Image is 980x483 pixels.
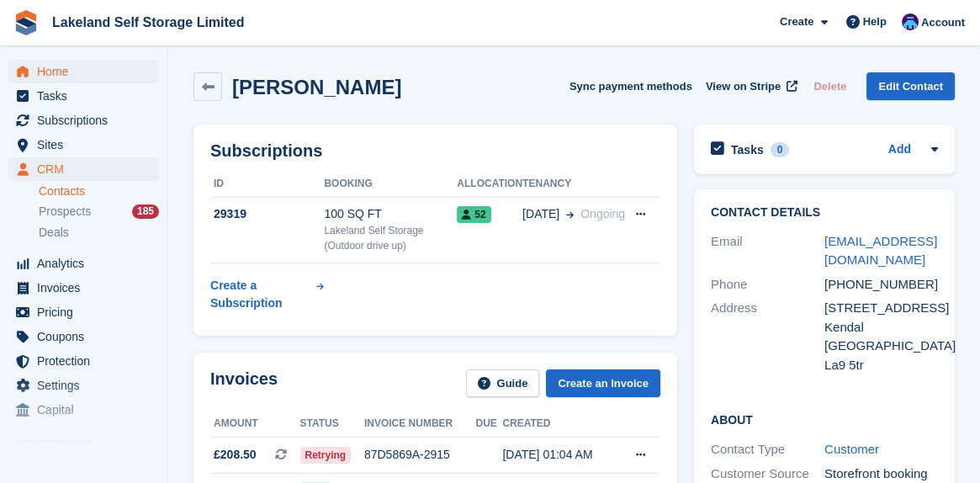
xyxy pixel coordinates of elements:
a: menu [8,133,159,157]
a: menu [8,252,159,275]
span: Home [37,60,138,83]
a: menu [8,398,159,422]
button: Delete [807,72,853,100]
h2: About [711,411,938,427]
a: Create an Invoice [546,369,660,397]
span: Protection [37,349,138,373]
h2: [PERSON_NAME] [232,76,401,98]
h2: Tasks [731,142,764,157]
a: Deals [39,224,159,241]
a: menu [8,374,159,397]
div: Lakeland Self Storage (Outdoor drive up) [324,223,457,253]
th: Amount [210,411,300,438]
div: 0 [771,142,790,157]
div: Kendal [824,318,938,337]
th: Status [300,411,364,438]
span: Prospects [39,204,91,220]
div: Contact Type [711,440,824,459]
span: Coupons [37,325,138,348]
span: Retrying [300,447,352,464]
a: menu [8,325,159,348]
div: 100 SQ FT [324,205,457,223]
a: Edit Contact [866,72,955,100]
a: [EMAIL_ADDRESS][DOMAIN_NAME] [824,234,937,268]
div: Create a Subscription [210,277,313,312]
span: Settings [37,374,138,397]
a: menu [8,276,159,300]
span: £208.50 [214,446,257,464]
a: Guide [466,369,540,397]
a: menu [8,60,159,83]
h2: Contact Details [711,206,938,220]
button: Sync payment methods [569,72,692,100]
span: Account [921,14,965,31]
a: Contacts [39,183,159,199]
span: Storefront [15,436,167,453]
span: Analytics [37,252,138,275]
a: Prospects 185 [39,203,159,220]
span: Help [863,13,887,30]
th: Invoice number [364,411,476,438]
span: Capital [37,398,138,422]
div: 29319 [210,205,324,223]
div: Address [711,299,824,374]
span: Deals [39,225,69,241]
span: Ongoing [580,207,625,220]
th: ID [210,171,324,198]
h2: Subscriptions [210,141,660,161]
a: menu [8,300,159,324]
div: [GEOGRAPHIC_DATA] [824,337,938,356]
img: stora-icon-8386f47178a22dfd0bd8f6a31ec36ba5ce8667c1dd55bd0f319d3a0aa187defe.svg [13,10,39,35]
div: La9 5tr [824,356,938,375]
div: [PHONE_NUMBER] [824,275,938,295]
div: Phone [711,275,824,295]
span: Tasks [37,84,138,108]
div: 185 [132,204,159,219]
a: View on Stripe [699,72,801,100]
a: menu [8,349,159,373]
a: Lakeland Self Storage Limited [45,8,252,36]
th: Booking [324,171,457,198]
a: menu [8,157,159,181]
th: Allocation [457,171,522,198]
span: Create [780,13,813,30]
span: [DATE] [522,205,559,223]
a: menu [8,84,159,108]
span: Sites [37,133,138,157]
h2: Invoices [210,369,278,397]
a: menu [8,109,159,132]
div: 87D5869A-2915 [364,446,476,464]
div: [DATE] 01:04 AM [502,446,616,464]
th: Tenancy [522,171,625,198]
div: Email [711,232,824,270]
span: CRM [37,157,138,181]
span: Subscriptions [37,109,138,132]
a: Customer [824,442,879,456]
span: Pricing [37,300,138,324]
span: 52 [457,206,490,223]
th: Created [502,411,616,438]
div: [STREET_ADDRESS] [824,299,938,318]
a: Create a Subscription [210,270,324,319]
img: David Dickson [902,13,919,30]
span: Invoices [37,276,138,300]
a: Add [888,141,911,160]
th: Due [475,411,502,438]
span: View on Stripe [706,78,781,95]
